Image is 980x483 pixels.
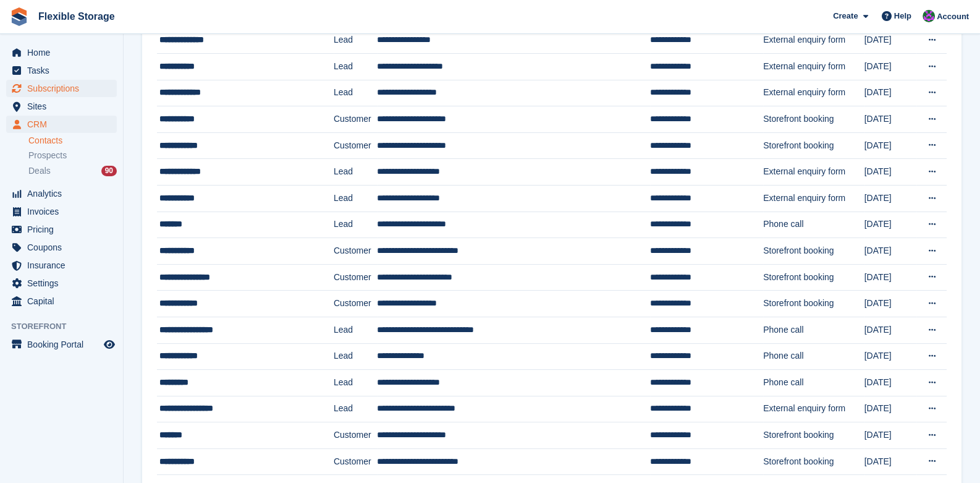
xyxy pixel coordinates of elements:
[864,370,917,396] td: [DATE]
[6,185,117,202] a: menu
[6,275,117,292] a: menu
[27,239,101,256] span: Coupons
[27,275,101,292] span: Settings
[11,320,123,333] span: Storefront
[28,149,117,162] a: Prospects
[102,337,117,352] a: Preview store
[864,317,917,343] td: [DATE]
[334,343,377,370] td: Lead
[334,317,377,343] td: Lead
[6,293,117,310] a: menu
[864,132,917,159] td: [DATE]
[864,80,917,106] td: [DATE]
[334,27,377,54] td: Lead
[334,212,377,238] td: Lead
[864,343,917,370] td: [DATE]
[28,135,117,147] a: Contacts
[334,185,377,212] td: Lead
[334,264,377,291] td: Customer
[6,44,117,61] a: menu
[6,80,117,97] a: menu
[763,80,864,106] td: External enquiry form
[6,203,117,220] a: menu
[864,264,917,291] td: [DATE]
[334,370,377,396] td: Lead
[334,80,377,106] td: Lead
[937,11,969,23] span: Account
[27,116,101,133] span: CRM
[864,159,917,186] td: [DATE]
[334,159,377,186] td: Lead
[27,203,101,220] span: Invoices
[334,448,377,475] td: Customer
[923,10,935,22] img: Daniel Douglas
[763,132,864,159] td: Storefront booking
[864,422,917,449] td: [DATE]
[864,106,917,133] td: [DATE]
[864,53,917,80] td: [DATE]
[763,291,864,317] td: Storefront booking
[334,396,377,422] td: Lead
[10,7,28,26] img: stora-icon-8386f47178a22dfd0bd8f6a31ec36ba5ce8667c1dd55bd0f319d3a0aa187defe.svg
[864,448,917,475] td: [DATE]
[27,221,101,238] span: Pricing
[763,159,864,186] td: External enquiry form
[27,336,101,353] span: Booking Portal
[864,185,917,212] td: [DATE]
[6,62,117,79] a: menu
[101,166,117,176] div: 90
[334,53,377,80] td: Lead
[28,150,67,161] span: Prospects
[763,422,864,449] td: Storefront booking
[27,293,101,310] span: Capital
[763,185,864,212] td: External enquiry form
[27,98,101,115] span: Sites
[763,370,864,396] td: Phone call
[763,212,864,238] td: Phone call
[33,6,120,27] a: Flexible Storage
[334,238,377,265] td: Customer
[864,396,917,422] td: [DATE]
[763,106,864,133] td: Storefront booking
[6,257,117,274] a: menu
[28,165,117,177] a: Deals 90
[763,238,864,265] td: Storefront booking
[763,27,864,54] td: External enquiry form
[763,264,864,291] td: Storefront booking
[864,238,917,265] td: [DATE]
[833,10,858,22] span: Create
[6,98,117,115] a: menu
[864,27,917,54] td: [DATE]
[334,132,377,159] td: Customer
[6,336,117,353] a: menu
[27,257,101,274] span: Insurance
[334,106,377,133] td: Customer
[763,396,864,422] td: External enquiry form
[864,212,917,238] td: [DATE]
[763,53,864,80] td: External enquiry form
[28,165,51,177] span: Deals
[27,80,101,97] span: Subscriptions
[27,62,101,79] span: Tasks
[334,422,377,449] td: Customer
[864,291,917,317] td: [DATE]
[894,10,911,22] span: Help
[6,116,117,133] a: menu
[27,185,101,202] span: Analytics
[6,221,117,238] a: menu
[763,317,864,343] td: Phone call
[6,239,117,256] a: menu
[334,291,377,317] td: Customer
[27,44,101,61] span: Home
[763,448,864,475] td: Storefront booking
[763,343,864,370] td: Phone call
